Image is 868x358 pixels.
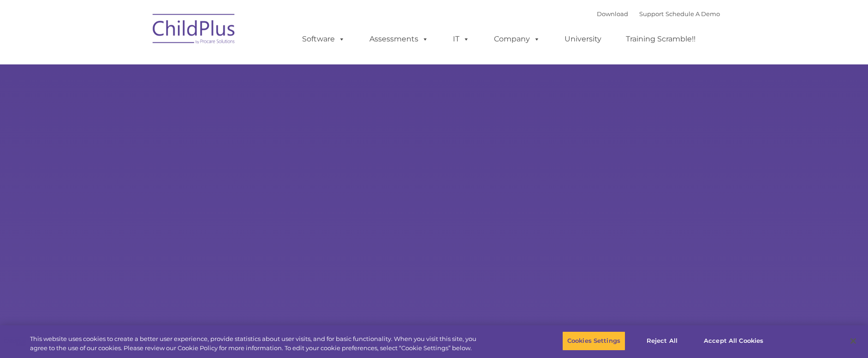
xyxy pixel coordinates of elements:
a: Schedule A Demo [666,10,720,17]
font: | [597,10,720,17]
button: Reject All [633,331,691,351]
a: Support [639,10,664,17]
button: Cookies Settings [562,331,625,351]
a: University [555,30,611,48]
a: IT [444,30,479,48]
a: Company [485,30,549,48]
button: Accept All Cookies [699,331,768,351]
button: Close [843,331,863,351]
a: Software [293,30,354,48]
div: This website uses cookies to create a better user experience, provide statistics about user visit... [30,335,477,352]
img: ChildPlus by Procare Solutions [148,7,240,53]
a: Download [597,10,628,17]
a: Assessments [360,30,438,48]
a: Training Scramble!! [617,30,705,48]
